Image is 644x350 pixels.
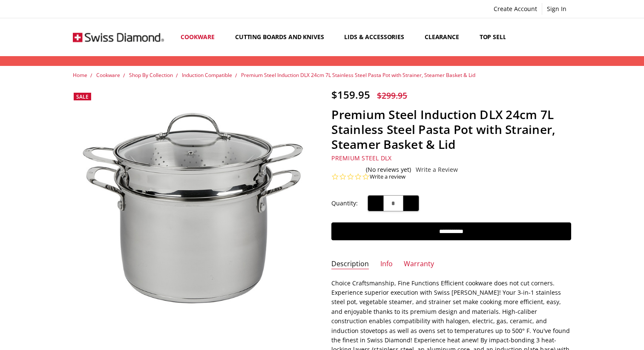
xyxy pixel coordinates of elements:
[104,332,105,333] img: Premium Steel DLX - 7.6 Qt. (9.5") Stainless Steel Pasta Pot with Strainer, Steamer Basket, & Lid...
[377,90,407,101] span: $299.95
[331,88,370,102] span: $159.95
[331,107,571,152] h1: Premium Steel Induction DLX 24cm 7L Stainless Steel Pasta Pot with Strainer, Steamer Basket & Lid
[331,259,369,269] a: Description
[182,71,232,79] a: Induction Compatible
[91,332,92,333] img: Premium Steel DLX - 7.6 Qt. (9.5") Stainless Steel Pasta Pot with Strainer, Steamer Basket, & Lid...
[101,332,102,333] img: Premium Steel DLX - 7.6 Qt. (9.5") Stainless Steel Pasta Pot with Strainer, Steamer Basket, & Lid...
[417,18,472,56] a: Clearance
[96,71,120,79] a: Cookware
[228,18,337,56] a: Cutting boards and knives
[73,71,87,79] a: Home
[129,71,173,79] a: Shop By Collection
[96,332,97,333] img: Premium Steel DLX - 7.6 Qt. (9.5") Stainless Steel Pasta Pot with Strainer, Steamer Basket, & Lid...
[404,259,434,269] a: Warranty
[76,93,89,100] span: Sale
[73,19,164,55] img: Free Shipping On Every Order
[331,199,358,208] label: Quantity:
[94,332,95,333] img: Premium Steel DLX - 7.6 Qt. (9.5") Stainless Steel Pasta Pot with Strainer, Steamer Basket, & Lid...
[489,3,542,15] a: Create Account
[241,71,475,79] a: Premium Steel Induction DLX 24cm 7L Stainless Steel Pasta Pot with Strainer, Steamer Basket & Lid
[542,3,571,15] a: Sign In
[366,166,411,173] span: (No reviews yet)
[472,18,524,56] a: Top Sellers
[99,332,100,333] img: Premium Steel DLX - 7.6 Qt. (9.5") Stainless Steel Pasta Pot with Strainer, Steamer Basket, & Lid...
[331,154,391,162] a: Premium Steel DLX
[337,18,417,56] a: Lids & Accessories
[106,332,107,333] img: Premium Steel DLX - 7.6 Qt. (9.5") Stainless Steel Pasta Pot with Strainer, Steamer Basket, & Lid...
[380,259,393,269] a: Info
[416,166,458,173] a: Write a Review
[73,88,313,328] img: Premium Steel DLX - 7.6 Qt. (9.5") Stainless Steel Pasta Pot with Strainer, Steamer Basket, & Lid...
[173,18,228,56] a: Cookware
[370,173,405,181] a: Write a review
